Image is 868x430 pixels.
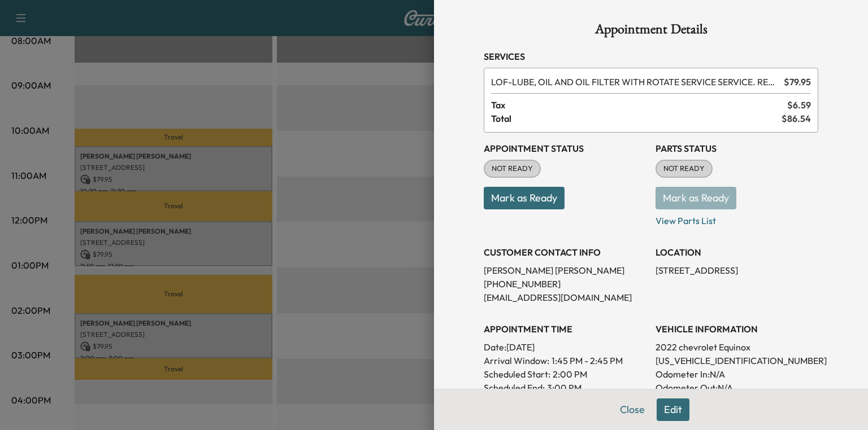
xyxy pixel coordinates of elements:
[657,163,711,174] span: NOT READY
[656,354,818,367] p: [US_VEHICLE_IDENTIFICATION_NUMBER]
[787,98,811,112] span: $ 6.59
[484,354,646,367] p: Arrival Window:
[657,398,689,421] button: Edit
[485,163,540,174] span: NOT READY
[484,187,565,209] button: Mark as Ready
[656,322,818,336] h3: VEHICLE INFORMATION
[484,23,818,41] h1: Appointment Details
[484,322,646,336] h3: APPOINTMENT TIME
[484,264,646,277] p: [PERSON_NAME] [PERSON_NAME]
[656,142,818,155] h3: Parts Status
[491,112,782,125] span: Total
[552,354,623,367] span: 1:45 PM - 2:45 PM
[484,142,646,155] h3: Appointment Status
[782,112,811,125] span: $ 86.54
[656,340,818,354] p: 2022 chevrolet Equinox
[484,245,646,259] h3: CUSTOMER CONTACT INFO
[553,367,587,381] p: 2:00 PM
[613,398,652,421] button: Close
[656,264,818,277] p: [STREET_ADDRESS]
[484,291,646,304] p: [EMAIL_ADDRESS][DOMAIN_NAME]
[484,381,545,394] p: Scheduled End:
[784,75,811,89] span: $ 79.95
[656,367,818,381] p: Odometer In: N/A
[484,50,818,63] h3: Services
[547,381,581,394] p: 3:00 PM
[491,98,787,112] span: Tax
[484,277,646,291] p: [PHONE_NUMBER]
[491,75,779,89] span: LUBE, OIL AND OIL FILTER WITH ROTATE SERVICE SERVICE. RESET OIL LIFE MONITOR. HAZARDOUS WASTE FEE...
[656,245,818,259] h3: LOCATION
[484,367,550,381] p: Scheduled Start:
[484,340,646,354] p: Date: [DATE]
[656,381,818,394] p: Odometer Out: N/A
[656,209,818,227] p: View Parts List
